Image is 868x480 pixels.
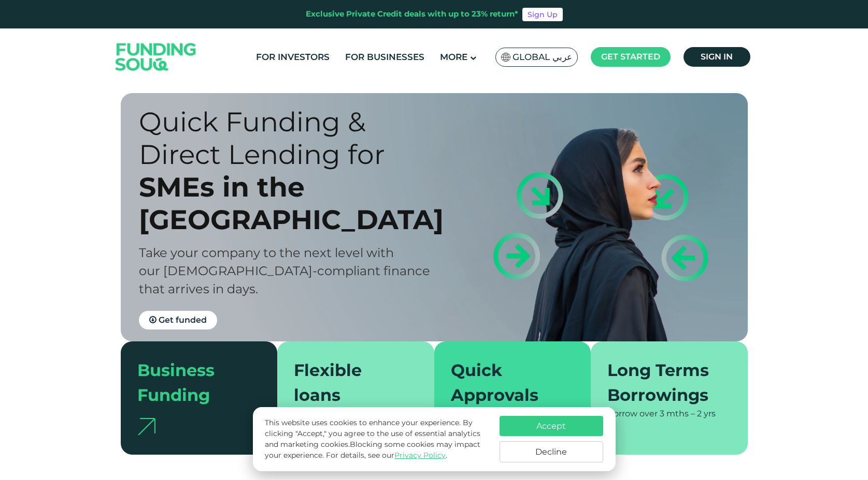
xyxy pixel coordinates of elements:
p: This website uses cookies to enhance your experience. By clicking "Accept," you agree to the use ... [265,417,489,461]
span: Sign in [701,52,733,62]
a: Get funded [139,311,217,329]
a: Sign Up [522,8,563,21]
img: arrow [137,418,155,435]
a: For Investors [253,49,332,66]
button: Decline [500,441,603,462]
div: SMEs in the [GEOGRAPHIC_DATA] [139,171,452,236]
div: Quick Approvals [451,358,562,408]
span: For details, see our . [326,451,447,460]
div: Quick Funding & Direct Lending for [139,106,452,171]
a: Privacy Policy [394,451,446,460]
div: Exclusive Private Credit deals with up to 23% return* [306,8,518,20]
a: For Businesses [343,49,427,66]
div: Flexible loans [294,358,405,408]
span: More [440,52,467,62]
button: Accept [500,416,603,436]
span: Global عربي [513,51,572,63]
div: Business Funding [137,358,249,408]
img: SA Flag [501,53,510,62]
span: Blocking some cookies may impact your experience. [265,440,480,460]
span: Take your company to the next level with our [DEMOGRAPHIC_DATA]-compliant finance that arrives in... [139,245,430,296]
span: Borrow over [607,409,658,418]
span: 3 mths – 2 yrs [660,409,716,418]
a: Sign in [684,47,750,67]
span: Get funded [159,315,207,325]
span: Get started [601,52,660,62]
div: Long Terms Borrowings [607,358,719,408]
img: Logo [105,31,207,83]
